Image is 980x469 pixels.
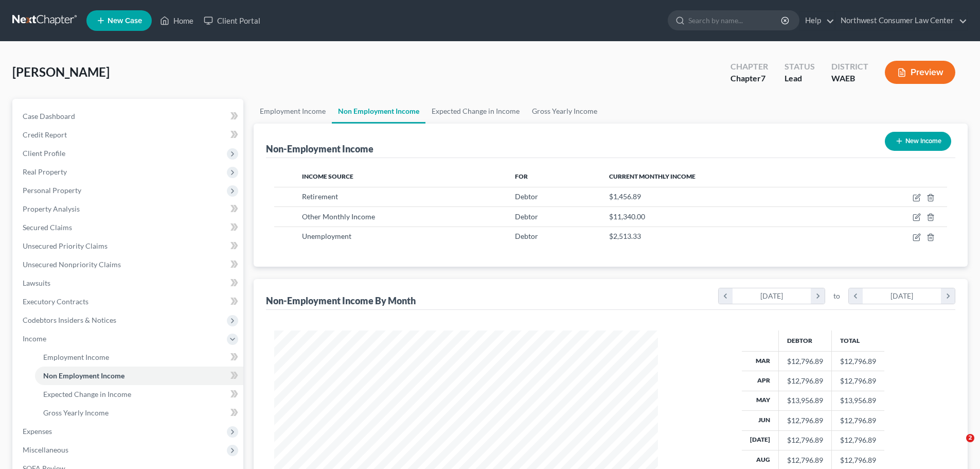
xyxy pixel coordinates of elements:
[23,186,81,195] span: Personal Property
[302,172,353,180] span: Income Source
[12,64,110,79] span: [PERSON_NAME]
[43,371,124,380] span: Non Employment Income
[23,223,72,232] span: Secured Claims
[785,73,815,84] div: Lead
[609,192,641,201] span: $1,456.89
[266,143,373,155] div: Non-Employment Income
[785,61,815,73] div: Status
[23,260,121,269] span: Unsecured Nonpriority Claims
[945,434,970,459] iframe: Intercom live chat
[800,11,834,30] a: Help
[885,132,951,151] button: New Income
[849,288,863,304] i: chevron_left
[43,408,109,417] span: Gross Yearly Income
[23,130,67,139] span: Credit Report
[515,232,538,240] span: Debtor
[14,255,243,274] a: Unsecured Nonpriority Claims
[14,126,243,144] a: Credit Report
[833,291,840,301] span: to
[526,99,603,124] a: Gross Yearly Income
[108,17,142,25] span: New Case
[23,316,116,324] span: Codebtors Insiders & Notices
[35,367,243,385] a: Non Employment Income
[941,288,955,304] i: chevron_right
[609,232,641,240] span: $2,513.33
[966,434,974,442] span: 2
[831,430,884,450] td: $12,796.89
[742,411,779,430] th: Jun
[733,288,811,304] div: [DATE]
[742,351,779,371] th: Mar
[831,351,884,371] td: $12,796.89
[266,294,416,307] div: Non-Employment Income By Month
[831,371,884,391] td: $12,796.89
[425,99,526,124] a: Expected Change in Income
[23,241,108,250] span: Unsecured Priority Claims
[23,204,80,213] span: Property Analysis
[742,391,779,410] th: May
[831,73,868,84] div: WAEB
[831,61,868,73] div: District
[787,376,823,386] div: $12,796.89
[831,411,884,430] td: $12,796.89
[23,445,68,454] span: Miscellaneous
[787,356,823,367] div: $12,796.89
[43,353,109,361] span: Employment Income
[23,427,52,436] span: Expenses
[35,348,243,367] a: Employment Income
[835,11,967,30] a: Northwest Consumer Law Center
[14,292,243,311] a: Executory Contracts
[863,288,941,304] div: [DATE]
[14,200,243,218] a: Property Analysis
[742,371,779,391] th: Apr
[831,331,884,351] th: Total
[719,288,733,304] i: chevron_left
[515,172,528,180] span: For
[302,192,338,201] span: Retirement
[730,61,768,73] div: Chapter
[23,334,46,343] span: Income
[23,167,67,176] span: Real Property
[787,435,823,445] div: $12,796.89
[787,395,823,406] div: $13,956.89
[302,232,351,240] span: Unemployment
[302,212,375,221] span: Other Monthly Income
[609,172,696,180] span: Current Monthly Income
[14,107,243,126] a: Case Dashboard
[23,112,75,120] span: Case Dashboard
[14,218,243,237] a: Secured Claims
[332,99,425,124] a: Non Employment Income
[787,415,823,426] div: $12,796.89
[155,11,199,30] a: Home
[14,274,243,292] a: Lawsuits
[23,297,88,306] span: Executory Contracts
[730,73,768,84] div: Chapter
[778,331,831,351] th: Debtor
[23,279,50,287] span: Lawsuits
[23,149,65,158] span: Client Profile
[609,212,645,221] span: $11,340.00
[742,430,779,450] th: [DATE]
[35,385,243,404] a: Expected Change in Income
[811,288,825,304] i: chevron_right
[35,404,243,422] a: Gross Yearly Income
[688,11,782,30] input: Search by name...
[199,11,265,30] a: Client Portal
[254,99,332,124] a: Employment Income
[761,73,765,83] span: 7
[515,192,538,201] span: Debtor
[14,237,243,255] a: Unsecured Priority Claims
[43,390,131,398] span: Expected Change in Income
[831,391,884,410] td: $13,956.89
[885,61,955,84] button: Preview
[787,455,823,465] div: $12,796.89
[515,212,538,221] span: Debtor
